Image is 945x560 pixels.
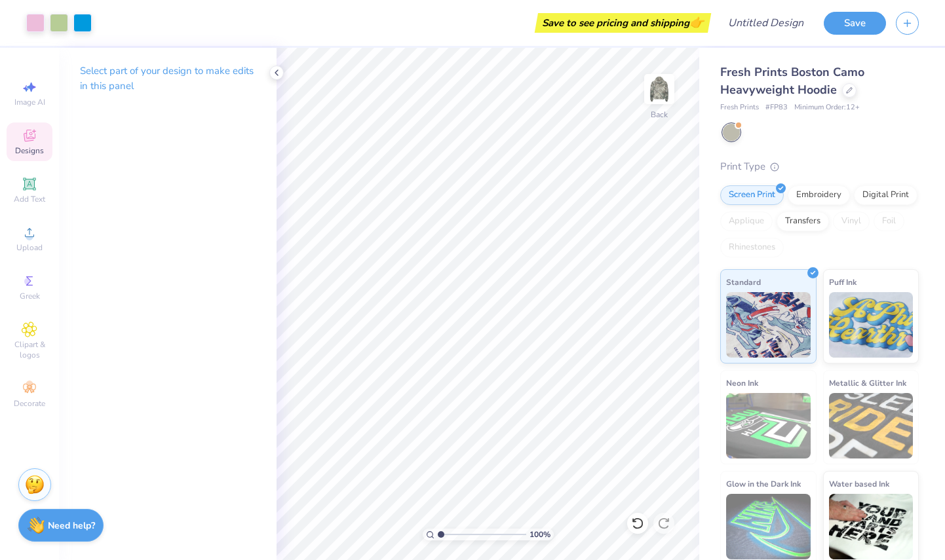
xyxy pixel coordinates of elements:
[777,212,829,231] div: Transfers
[829,393,914,458] img: Metallic & Glitter Ink
[720,212,773,231] div: Applique
[15,145,44,156] span: Designs
[726,292,811,358] img: Standard
[854,185,917,205] div: Digital Print
[48,519,95,532] strong: Need help?
[718,10,814,36] input: Untitled Design
[689,14,704,30] span: 👉
[726,376,758,390] span: Neon Ink
[720,238,784,257] div: Rhinestones
[829,494,914,559] img: Water based Ink
[530,529,550,540] span: 100 %
[726,275,761,289] span: Standard
[824,12,886,35] button: Save
[7,339,52,360] span: Clipart & logos
[14,194,45,204] span: Add Text
[720,159,919,174] div: Print Type
[829,292,914,358] img: Puff Ink
[720,102,759,113] span: Fresh Prints
[726,494,811,559] img: Glow in the Dark Ink
[14,398,45,409] span: Decorate
[646,76,672,102] img: Back
[833,212,870,231] div: Vinyl
[80,64,256,94] p: Select part of your design to make edits in this panel
[829,275,857,289] span: Puff Ink
[829,477,889,491] span: Water based Ink
[14,97,45,107] span: Image AI
[726,393,811,458] img: Neon Ink
[651,109,668,121] div: Back
[829,376,906,390] span: Metallic & Glitter Ink
[538,13,708,33] div: Save to see pricing and shipping
[720,185,784,205] div: Screen Print
[726,477,801,491] span: Glow in the Dark Ink
[765,102,788,113] span: # FP83
[720,64,864,98] span: Fresh Prints Boston Camo Heavyweight Hoodie
[16,242,43,253] span: Upload
[788,185,850,205] div: Embroidery
[20,291,40,301] span: Greek
[794,102,860,113] span: Minimum Order: 12 +
[874,212,904,231] div: Foil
